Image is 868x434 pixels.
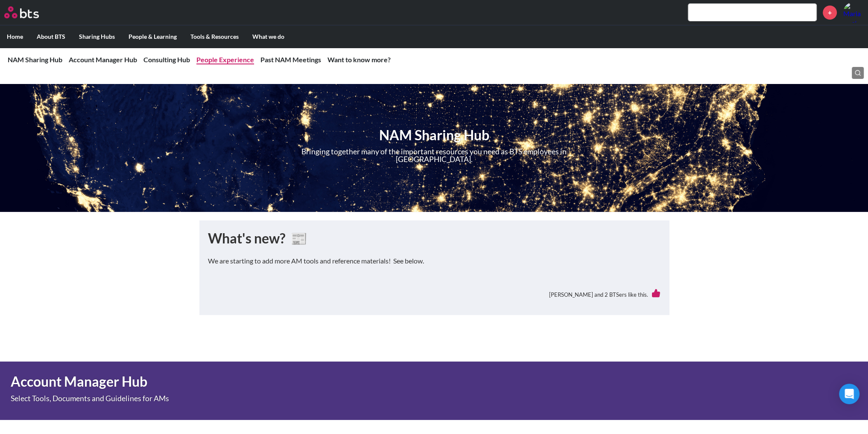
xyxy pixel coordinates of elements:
label: What we do [245,26,291,48]
a: + [823,6,837,20]
a: People Experience [196,55,254,64]
label: People & Learning [122,26,184,48]
label: Tools & Resources [184,26,245,48]
label: About BTS [30,26,72,48]
a: Consulting Hub [143,55,190,64]
a: Account Manager Hub [69,55,137,64]
div: Open Intercom Messenger [839,384,859,404]
a: NAM Sharing Hub [8,55,62,64]
img: BTS Logo [4,6,39,18]
a: Want to know more? [327,55,391,64]
h1: NAM Sharing Hub [263,126,606,145]
img: Maria Hester [843,2,864,23]
a: Past NAM Meetings [260,55,321,64]
label: Sharing Hubs [72,26,122,48]
p: Select Tools, Documents and Guidelines for AMs [11,395,485,402]
a: Go home [4,6,55,18]
a: Profile [843,2,864,23]
p: Bringing together many of the important resources you need as BTS employees in [GEOGRAPHIC_DATA]. [297,148,571,163]
h1: What's new? 📰 [208,229,660,248]
p: We are starting to add more AM tools and reference materials! See below. [208,256,660,266]
div: [PERSON_NAME] and 2 BTSers like this. [208,283,660,306]
h1: Account Manager Hub [11,372,603,391]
